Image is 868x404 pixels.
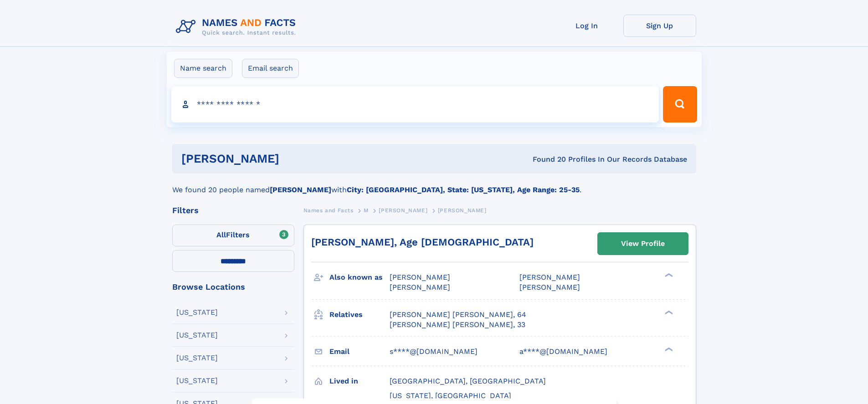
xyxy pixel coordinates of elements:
[181,153,406,164] h1: [PERSON_NAME]
[379,207,427,214] span: [PERSON_NAME]
[303,205,354,216] a: Names and Facts
[176,332,218,339] div: [US_STATE]
[550,15,623,37] a: Log In
[176,309,218,316] div: [US_STATE]
[329,373,390,389] h3: Lived in
[663,309,673,315] div: ❯
[390,273,450,281] span: [PERSON_NAME]
[598,233,688,255] a: View Profile
[364,205,369,216] a: M
[347,185,580,194] b: City: [GEOGRAPHIC_DATA], State: [US_STATE], Age Range: 25-35
[390,377,546,385] span: [GEOGRAPHIC_DATA], [GEOGRAPHIC_DATA]
[171,86,659,123] input: search input
[663,346,673,352] div: ❯
[176,354,218,362] div: [US_STATE]
[390,310,526,320] a: [PERSON_NAME] [PERSON_NAME], 64
[329,344,390,359] h3: Email
[623,15,696,37] a: Sign Up
[438,207,487,214] span: [PERSON_NAME]
[172,174,696,195] div: We found 20 people named with .
[216,230,226,239] span: All
[663,86,697,123] button: Search Button
[390,391,511,400] span: [US_STATE], [GEOGRAPHIC_DATA]
[172,225,294,246] label: Filters
[390,283,450,291] span: [PERSON_NAME]
[176,377,218,384] div: [US_STATE]
[519,273,580,281] span: [PERSON_NAME]
[621,233,665,254] div: View Profile
[174,59,232,78] label: Name search
[172,15,303,39] img: Logo Names and Facts
[406,154,687,164] div: Found 20 Profiles In Our Records Database
[329,270,390,285] h3: Also known as
[519,283,580,291] span: [PERSON_NAME]
[329,307,390,322] h3: Relatives
[390,320,525,330] a: [PERSON_NAME] [PERSON_NAME], 33
[172,283,294,291] div: Browse Locations
[270,185,331,194] b: [PERSON_NAME]
[364,207,369,214] span: M
[663,272,673,278] div: ❯
[242,59,299,78] label: Email search
[172,206,294,215] div: Filters
[311,236,534,248] a: [PERSON_NAME], Age [DEMOGRAPHIC_DATA]
[379,205,427,216] a: [PERSON_NAME]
